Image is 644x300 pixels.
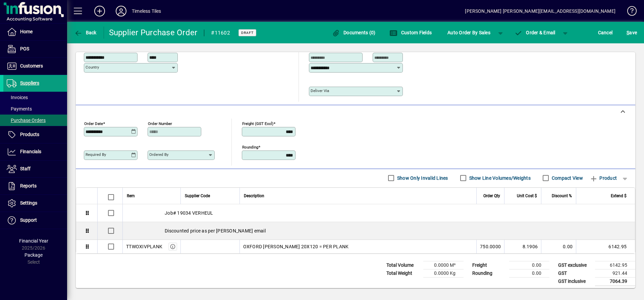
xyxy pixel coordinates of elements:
button: Order & Email [511,27,559,39]
span: POS [20,46,29,51]
span: ave [627,27,637,38]
button: Custom Fields [388,27,433,39]
div: #11602 [211,28,230,38]
span: Item [127,192,135,200]
a: Products [3,126,67,143]
div: Supplier Purchase Order [109,27,198,38]
span: S [627,30,629,35]
span: Extend $ [611,192,627,200]
td: 6142.95 [576,240,635,253]
a: Payments [3,103,67,115]
span: Unit Cost $ [517,192,537,200]
span: Back [74,30,97,35]
span: Cancel [598,27,613,38]
mat-label: Freight (GST excl) [242,121,273,126]
label: Show Only Invalid Lines [396,175,448,181]
button: Add [89,5,110,17]
a: Purchase Orders [3,115,67,126]
button: Product [586,172,620,184]
button: Auto Order By Sales [444,27,494,39]
td: Total Volume [383,261,423,269]
span: Order Qty [483,192,500,200]
mat-label: Order date [84,121,103,126]
a: POS [3,41,67,57]
a: Settings [3,195,67,212]
mat-label: Ordered by [149,152,168,157]
span: Financial Year [19,238,48,244]
a: Support [3,212,67,229]
span: Draft [241,31,254,35]
mat-label: Country [86,65,99,70]
span: Home [20,29,33,34]
td: Rounding [469,269,509,277]
td: 921.44 [595,269,635,277]
span: Products [20,132,39,137]
div: Discounted price as per [PERSON_NAME] email [123,222,635,240]
td: 0.00 [509,261,549,269]
a: Financials [3,143,67,160]
button: Documents (0) [330,27,377,39]
div: [PERSON_NAME] [PERSON_NAME][EMAIL_ADDRESS][DOMAIN_NAME] [465,6,615,16]
span: Suppliers [20,80,39,86]
mat-label: Order number [148,121,172,126]
mat-label: Deliver via [311,88,329,93]
td: 7064.39 [595,277,635,286]
span: Auto Order By Sales [447,27,490,38]
a: Invoices [3,92,67,103]
a: Reports [3,178,67,195]
td: 0.0000 Kg [423,269,464,277]
span: Custom Fields [389,30,432,35]
mat-label: Rounding [242,144,258,149]
td: Freight [469,261,509,269]
td: GST inclusive [555,277,595,286]
td: 0.00 [541,240,576,253]
span: Description [244,192,264,200]
span: Discount % [552,192,572,200]
span: Supplier Code [185,192,210,200]
button: Cancel [596,27,614,39]
td: 6142.95 [595,261,635,269]
span: Staff [20,166,31,171]
span: Product [590,173,617,183]
td: 0.00 [509,269,549,277]
a: Knowledge Base [622,1,636,23]
div: TTWOXIVPLANK [126,243,162,250]
td: 750.0000 [476,240,504,253]
div: Job# 19034 VERHEUL [123,204,635,222]
button: Profile [110,5,132,17]
span: Customers [20,63,43,69]
span: Payments [7,106,32,112]
td: 0.0000 M³ [423,261,464,269]
button: Save [625,27,639,39]
span: Reports [20,183,37,188]
span: Purchase Orders [7,118,46,123]
a: Staff [3,161,67,177]
span: OXFORD [PERSON_NAME] 20X120 = PER PLANK [243,243,349,250]
label: Compact View [550,175,583,181]
a: Home [3,24,67,40]
span: Invoices [7,95,28,100]
td: GST [555,269,595,277]
span: Support [20,217,37,223]
span: Package [24,252,43,258]
app-page-header-button: Back [67,27,104,39]
td: 8.1906 [504,240,541,253]
mat-label: Required by [86,152,106,157]
button: Back [72,27,98,39]
div: Timeless Tiles [132,6,161,16]
td: GST exclusive [555,261,595,269]
span: Documents (0) [332,30,376,35]
td: Total Weight [383,269,423,277]
a: Customers [3,58,67,75]
label: Show Line Volumes/Weights [468,175,531,181]
span: Financials [20,149,41,154]
span: Order & Email [515,30,555,35]
span: Settings [20,200,37,206]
